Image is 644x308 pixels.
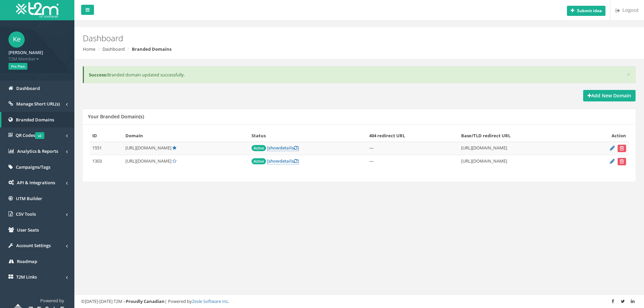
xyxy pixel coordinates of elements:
[567,6,605,16] button: Submit idea
[580,130,629,142] th: Action
[8,48,66,62] a: [PERSON_NAME] T2M Member
[16,2,58,18] img: T2M
[366,155,458,168] td: —
[88,114,144,119] h5: Your Branded Domain(s)
[132,46,171,52] strong: Branded Domains
[126,298,165,304] strong: Proudly Canadian
[172,158,176,164] a: Set Default
[17,258,37,264] span: Roadmap
[8,49,43,55] strong: [PERSON_NAME]
[366,142,458,155] td: —
[458,155,580,168] td: [URL][DOMAIN_NAME]
[366,130,458,142] th: 404 redirect URL
[172,145,176,151] a: Default
[588,92,631,99] strong: Add New Domain
[252,145,266,151] span: Active
[83,34,542,43] h2: Dashboard
[8,31,25,48] span: Ke
[458,142,580,155] td: [URL][DOMAIN_NAME]
[89,72,107,78] b: Success:
[268,158,280,164] span: show
[267,145,299,151] a: [showdetails]
[123,130,249,142] th: Domain
[16,164,50,170] span: Campaigns/Tags
[16,242,51,248] span: Account Settings
[252,158,266,164] span: Active
[17,148,58,154] span: Analytics & Reports
[125,158,171,164] span: [URL][DOMAIN_NAME]
[125,145,171,151] span: [URL][DOMAIN_NAME]
[102,46,125,52] a: Dashboard
[83,46,95,52] a: Home
[83,66,636,84] div: Branded domain updated successfully.
[577,8,602,14] b: Submit idea
[17,180,55,186] span: API & Integrations
[16,117,54,123] span: Branded Domains
[267,158,299,164] a: [showdetails]
[16,101,60,107] span: Manage Short URL(s)
[90,142,123,155] td: 1551
[458,130,580,142] th: Base/TLD redirect URL
[192,298,229,304] a: Zesle Software Inc.
[16,85,40,91] span: Dashboard
[16,195,42,202] span: UTM Builder
[249,130,366,142] th: Status
[626,71,630,78] button: ×
[90,130,123,142] th: ID
[8,56,66,62] span: T2M Member
[81,298,637,305] div: ©[DATE]-[DATE] T2M – | Powered by
[17,227,39,233] span: User Seats
[40,298,64,304] span: Powered by
[16,132,44,138] span: QR Codes
[16,274,37,280] span: T2M Links
[16,211,36,217] span: CSV Tools
[8,63,27,70] span: Pro Plan
[90,155,123,168] td: 1303
[268,145,280,151] span: show
[583,90,636,101] a: Add New Domain
[35,132,44,139] span: v2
